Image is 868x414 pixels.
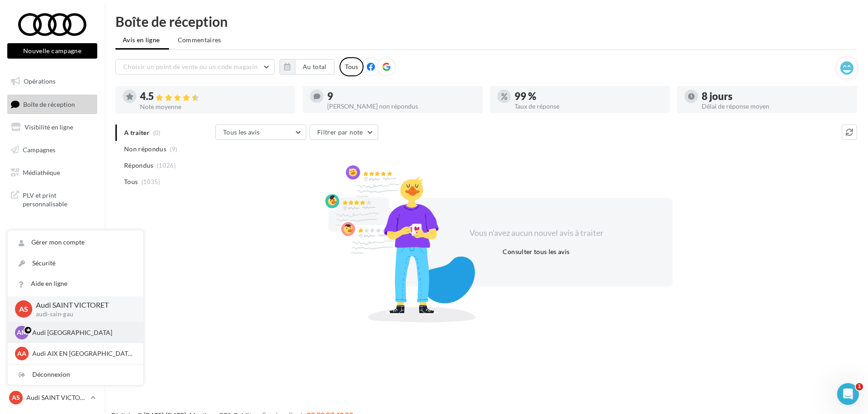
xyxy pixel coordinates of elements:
[12,393,20,402] span: AS
[339,57,364,76] div: Tous
[36,300,129,310] p: Audi SAINT VICTORET
[5,185,99,212] a: PLV et print personnalisable
[178,36,221,44] span: Commentaires
[7,389,97,406] a: AS Audi SAINT VICTORET
[8,232,143,253] a: Gérer mon compte
[702,91,850,101] div: 8 jours
[24,77,55,85] span: Opérations
[499,246,573,257] button: Consulter tous les avis
[23,100,75,108] span: Boîte de réception
[837,383,859,405] iframe: Intercom live chat
[36,310,129,319] p: audi-sain-gau
[514,103,663,110] div: Taux de réponse
[23,168,60,176] span: Médiathèque
[32,328,132,337] p: Audi [GEOGRAPHIC_DATA]
[223,128,260,136] span: Tous les avis
[8,364,143,385] div: Déconnexion
[157,162,176,169] span: (1026)
[7,43,97,59] button: Nouvelle campagne
[23,189,94,209] span: PLV et print personnalisable
[215,125,306,140] button: Tous les avis
[25,123,73,131] span: Visibilité en ligne
[124,177,138,186] span: Tous
[19,304,28,314] span: AS
[8,253,143,274] a: Sécurité
[702,103,850,110] div: Délai de réponse moyen
[327,103,475,110] div: [PERSON_NAME] non répondus
[279,59,334,75] button: Au total
[140,91,288,102] div: 4.5
[5,118,99,137] a: Visibilité en ligne
[295,59,334,75] button: Au total
[26,393,87,402] p: Audi SAINT VICTORET
[5,95,99,114] a: Boîte de réception
[170,145,178,153] span: (9)
[141,178,160,185] span: (1035)
[5,72,99,91] a: Opérations
[8,274,143,294] a: Aide en ligne
[309,125,378,140] button: Filtrer par note
[32,349,132,358] p: Audi AIX EN [GEOGRAPHIC_DATA]
[115,59,274,75] button: Choisir un point de vente ou un code magasin
[17,328,27,337] span: AM
[327,91,475,101] div: 9
[140,104,288,110] div: Note moyenne
[5,140,99,160] a: Campagnes
[123,63,258,70] span: Choisir un point de vente ou un code magasin
[124,145,166,154] span: Non répondus
[23,146,55,154] span: Campagnes
[5,163,99,182] a: Médiathèque
[856,383,863,390] span: 1
[458,227,614,239] div: Vous n'avez aucun nouvel avis à traiter
[124,161,154,170] span: Répondus
[115,15,857,28] div: Boîte de réception
[17,349,26,358] span: AA
[514,91,663,101] div: 99 %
